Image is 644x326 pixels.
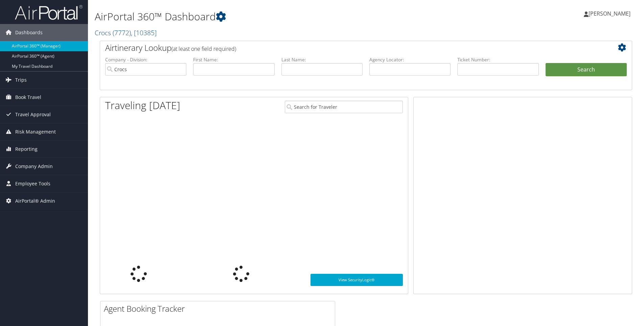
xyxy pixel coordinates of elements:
[15,158,53,175] span: Company Admin
[15,123,56,140] span: Risk Management
[193,56,274,63] label: First Name:
[105,98,180,113] h1: Traveling [DATE]
[15,141,38,158] span: Reporting
[457,56,538,63] label: Ticket Number:
[105,56,186,63] label: Company - Division:
[95,9,456,24] h1: AirPortal 360™ Dashboard
[15,192,55,209] span: AirPortal® Admin
[15,72,27,88] span: Trips
[15,4,83,20] img: airportal-logo.png
[281,56,363,63] label: Last Name:
[171,45,236,53] span: (at least one field required)
[113,28,131,37] span: ( 7772 )
[15,106,51,123] span: Travel Approval
[15,89,41,106] span: Book Travel
[546,63,627,77] button: Search
[95,28,157,37] a: Crocs
[131,28,157,37] span: , [ 10385 ]
[104,303,335,314] h2: Agent Booking Tracker
[584,3,637,24] a: [PERSON_NAME]
[285,101,403,113] input: Search for Traveler
[369,56,451,63] label: Agency Locator:
[15,175,50,192] span: Employee Tools
[105,42,582,54] h2: Airtinerary Lookup
[15,24,43,41] span: Dashboards
[589,10,630,17] span: [PERSON_NAME]
[310,274,403,286] a: View SecurityLogic®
